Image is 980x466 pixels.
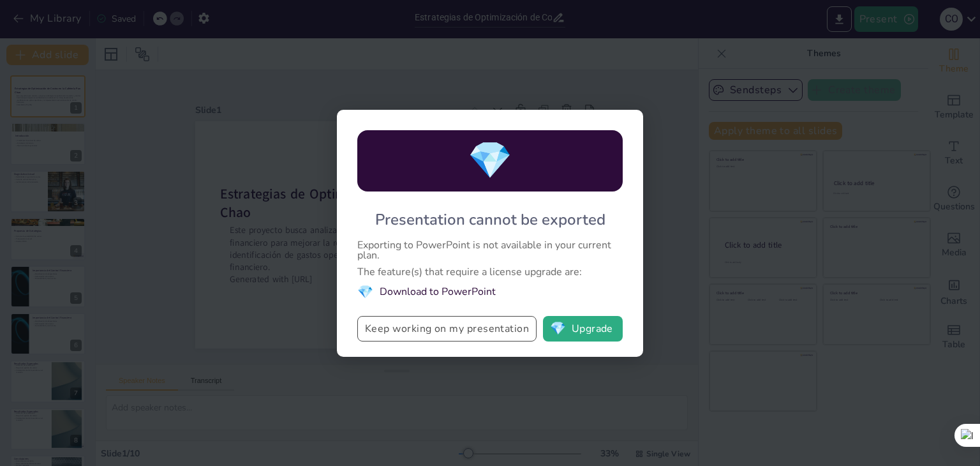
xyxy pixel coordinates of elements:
[357,283,373,301] span: diamond
[550,322,566,335] span: diamond
[357,240,623,260] div: Exporting to PowerPoint is not available in your current plan.
[543,316,623,342] button: diamondUpgrade
[357,283,623,301] li: Download to PowerPoint
[357,316,537,342] button: Keep working on my presentation
[468,136,512,185] span: diamond
[375,209,605,230] div: Presentation cannot be exported
[357,267,623,277] div: The feature(s) that require a license upgrade are:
